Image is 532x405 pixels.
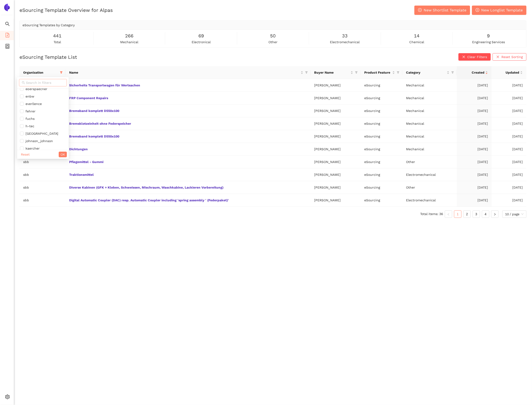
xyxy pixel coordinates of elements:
[496,55,500,59] span: close
[59,152,67,157] button: OK
[472,6,526,15] button: plus-circleNew Longlist Template
[311,194,361,207] td: [PERSON_NAME]
[447,213,450,216] span: left
[457,156,492,168] td: [DATE]
[24,109,35,113] span: fehrer
[361,79,402,92] td: eSourcing
[402,92,457,105] td: Mechanical
[492,92,526,105] td: [DATE]
[311,143,361,156] td: [PERSON_NAME]
[402,194,457,207] td: Electromechanical
[492,143,526,156] td: [DATE]
[457,117,492,130] td: [DATE]
[19,54,77,60] h2: eSourcing Template List
[311,156,361,168] td: [PERSON_NAME]
[445,210,452,218] button: left
[492,168,526,181] td: [DATE]
[402,181,457,194] td: Other
[311,181,361,194] td: [PERSON_NAME]
[24,124,34,128] span: h-tec
[487,32,490,39] span: 9
[270,32,276,39] span: 50
[19,168,65,181] td: sbb
[492,66,526,79] th: this column's title is Updated,this column is sortable
[502,210,526,218] div: Page Size
[268,39,277,45] span: other
[24,102,42,106] span: everllence
[59,69,64,76] span: filter
[5,42,10,52] span: container
[402,105,457,117] td: Mechanical
[463,210,471,218] li: 2
[361,105,402,117] td: eSourcing
[492,130,526,143] td: [DATE]
[19,181,65,194] td: sbb
[458,53,491,61] button: closeClear Filters
[5,31,10,40] span: file-add
[418,8,422,13] span: plus-circle
[492,117,526,130] td: [DATE]
[492,181,526,194] td: [DATE]
[24,117,35,121] span: fuchs
[454,211,461,218] a: 1
[402,168,457,181] td: Electromechanical
[54,39,61,45] span: total
[461,70,484,75] span: Created
[492,79,526,92] td: [DATE]
[361,66,402,79] th: this column's title is Product Feature,this column is sortable
[24,139,53,143] span: johnson_johnson
[481,7,523,13] span: New Longlist Template
[454,210,461,218] li: 1
[23,23,75,27] span: eSourcing Templates by Category
[3,4,11,11] img: Logo
[26,80,64,85] input: Search in filters
[482,211,489,218] a: 4
[69,70,300,75] span: Name
[311,92,361,105] td: [PERSON_NAME]
[505,211,524,218] span: 10 / page
[457,168,492,181] td: [DATE]
[402,156,457,168] td: Other
[457,194,492,207] td: [DATE]
[495,70,519,75] span: Updated
[491,210,499,218] li: Next Page
[361,117,402,130] td: eSourcing
[462,55,465,59] span: close
[355,71,358,74] span: filter
[120,39,138,45] span: mechanical
[457,92,492,105] td: [DATE]
[19,152,32,157] button: Reset
[424,7,466,13] span: New Shortlist Template
[492,194,526,207] td: [DATE]
[476,8,479,13] span: plus-circle
[467,54,487,59] span: Clear Filters
[364,70,391,75] span: Product Feature
[492,105,526,117] td: [DATE]
[457,181,492,194] td: [DATE]
[361,143,402,156] td: eSourcing
[493,213,496,216] span: right
[493,53,526,61] button: closeReset Sorting
[60,71,63,74] span: filter
[492,156,526,168] td: [DATE]
[311,79,361,92] td: [PERSON_NAME]
[414,32,419,39] span: 14
[451,71,454,74] span: filter
[311,168,361,181] td: [PERSON_NAME]
[198,32,204,39] span: 69
[361,92,402,105] td: eSourcing
[342,32,348,39] span: 33
[482,210,489,218] li: 4
[19,194,65,207] td: sbb
[457,143,492,156] td: [DATE]
[406,70,446,75] span: Category
[330,39,360,45] span: electromechanical
[53,32,61,39] span: 441
[23,70,58,75] span: Organization
[24,132,58,135] span: [GEOGRAPHIC_DATA]
[314,70,350,75] span: Buyer Name
[24,87,47,91] span: eberspaecher
[311,66,361,79] th: this column's title is Buyer Name,this column is sortable
[402,66,457,79] th: this column's title is Category,this column is sortable
[361,156,402,168] td: eSourcing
